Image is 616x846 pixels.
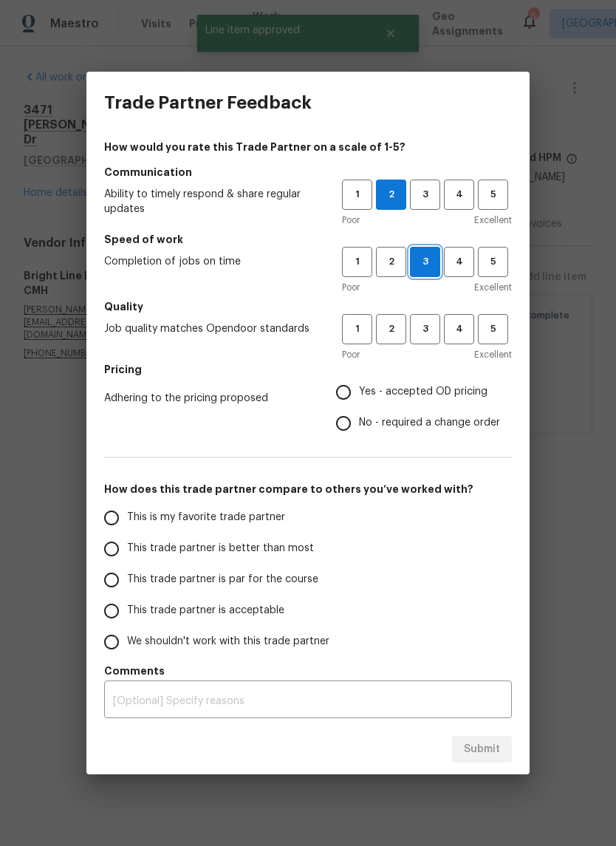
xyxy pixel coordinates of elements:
span: This trade partner is par for the course [127,572,318,587]
span: Excellent [474,213,512,228]
button: 3 [410,180,440,210]
span: This is my favorite trade partner [127,510,285,525]
span: 4 [445,186,473,203]
span: 2 [377,186,405,203]
span: Poor [342,213,360,228]
span: This trade partner is acceptable [127,603,284,618]
span: 2 [377,321,405,338]
div: How does this trade partner compare to others you’ve worked with? [104,502,512,658]
span: Excellent [474,347,512,362]
span: 5 [479,253,507,270]
span: 5 [479,186,507,203]
button: 3 [410,314,440,344]
button: 1 [342,180,372,210]
span: Excellent [474,280,512,295]
span: Yes - accepted OD pricing [359,384,487,400]
h5: How does this trade partner compare to others you’ve worked with? [104,482,512,497]
span: 3 [411,253,439,270]
button: 1 [342,314,372,344]
h5: Speed of work [104,232,512,247]
button: 4 [444,180,474,210]
span: We shouldn't work with this trade partner [127,634,329,649]
button: 2 [376,314,406,344]
span: 4 [445,253,473,270]
span: Job quality matches Opendoor standards [104,321,318,336]
button: 2 [376,247,406,277]
span: 5 [479,321,507,338]
span: 3 [411,186,439,203]
span: 1 [343,186,371,203]
span: No - required a change order [359,415,500,431]
h5: Communication [104,165,512,180]
span: 4 [445,321,473,338]
button: 3 [410,247,440,277]
span: Adhering to the pricing proposed [104,391,312,406]
span: 1 [343,253,371,270]
h5: Pricing [104,362,512,377]
span: Poor [342,280,360,295]
button: 1 [342,247,372,277]
span: Completion of jobs on time [104,254,318,269]
button: 5 [478,180,508,210]
h3: Trade Partner Feedback [104,92,312,113]
span: 2 [377,253,405,270]
span: 1 [343,321,371,338]
button: 2 [376,180,406,210]
button: 5 [478,247,508,277]
h5: Quality [104,299,512,314]
span: 3 [411,321,439,338]
span: This trade partner is better than most [127,541,314,556]
span: Poor [342,347,360,362]
h5: Comments [104,664,512,678]
button: 5 [478,314,508,344]
h4: How would you rate this Trade Partner on a scale of 1-5? [104,140,512,154]
div: Pricing [336,377,512,439]
button: 4 [444,314,474,344]
span: Ability to timely respond & share regular updates [104,187,318,216]
button: 4 [444,247,474,277]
